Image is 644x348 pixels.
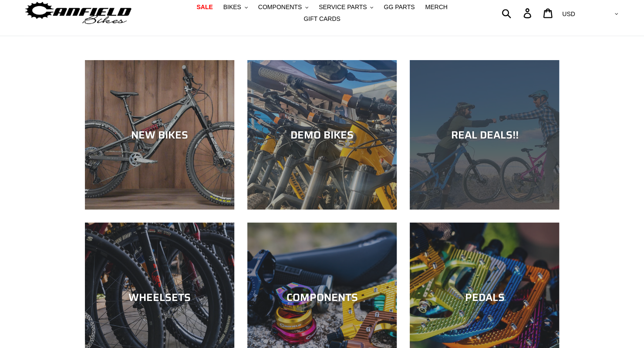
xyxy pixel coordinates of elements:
input: Search [506,3,529,23]
a: REAL DEALS!! [410,60,559,209]
button: SERVICE PARTS [314,1,378,13]
span: SALE [196,3,212,11]
div: PEDALS [410,291,559,304]
span: COMPONENTS [258,3,302,11]
span: MERCH [425,3,447,11]
span: SERVICE PARTS [319,3,367,11]
a: GIFT CARDS [299,13,345,25]
button: COMPONENTS [254,1,313,13]
div: REAL DEALS!! [410,128,559,141]
div: DEMO BIKES [247,128,397,141]
a: SALE [192,1,217,13]
span: BIKES [223,3,241,11]
a: MERCH [421,1,452,13]
div: COMPONENTS [247,291,397,304]
span: GG PARTS [384,3,415,11]
span: GIFT CARDS [303,15,341,23]
div: WHEELSETS [85,291,234,304]
a: NEW BIKES [85,60,234,209]
button: BIKES [219,1,252,13]
a: DEMO BIKES [247,60,397,209]
a: GG PARTS [379,1,419,13]
div: NEW BIKES [85,128,234,141]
